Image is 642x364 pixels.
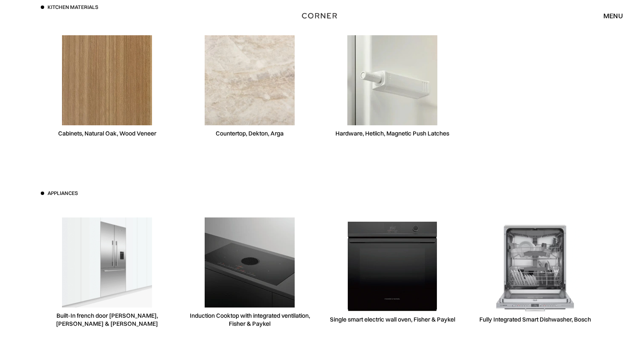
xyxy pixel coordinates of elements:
[479,316,591,324] div: Fully Integrated Smart Dishwasher, Bosch
[48,190,78,197] h3: Appliances
[603,12,623,19] div: menu
[595,8,623,23] div: menu
[41,312,173,328] div: Built-In french door [PERSON_NAME], [PERSON_NAME] & [PERSON_NAME]
[294,10,349,21] a: home
[58,130,156,138] div: Cabinets, Natural Oak, Wood Veneer
[330,316,455,324] div: Single smart electric wall oven, Fisher & Paykel
[216,130,284,138] div: Countertop, Dekton, Arga
[183,312,316,328] div: Induction Cooktop with integrated ventilation, Fisher & Paykel
[335,130,449,138] div: Hardware, Hetiich, Magnetic Push Latches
